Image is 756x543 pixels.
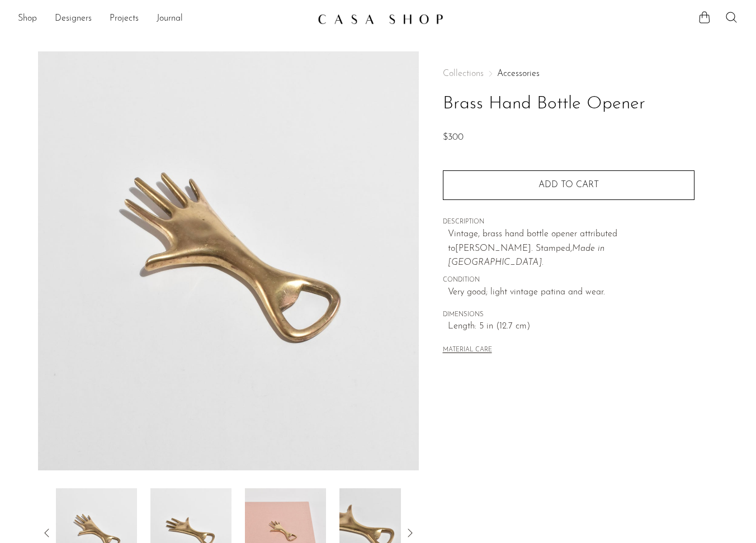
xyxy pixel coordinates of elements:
span: Very good; light vintage patina and wear. [448,285,694,300]
span: Collections [443,69,484,78]
a: Designers [55,12,92,26]
span: CONDITION [443,275,694,285]
p: Vintage, brass hand bottle opener attributed to [PERSON_NAME]. Stamped, [448,227,694,270]
a: Shop [18,12,37,26]
span: Add to cart [538,180,599,189]
a: Journal [157,12,183,26]
ul: NEW HEADER MENU [18,9,309,28]
a: Projects [110,12,139,26]
a: Accessories [497,69,540,78]
span: $300 [443,133,464,142]
nav: Breadcrumbs [443,69,694,78]
h1: Brass Hand Bottle Opener [443,90,694,118]
button: MATERIAL CARE [443,346,492,355]
nav: Desktop navigation [18,9,309,28]
span: Length: 5 in (12.7 cm) [448,320,694,334]
img: Brass Hand Bottle Opener [38,51,419,470]
span: DESCRIPTION [443,217,694,227]
span: DIMENSIONS [443,310,694,320]
button: Add to cart [443,170,694,199]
